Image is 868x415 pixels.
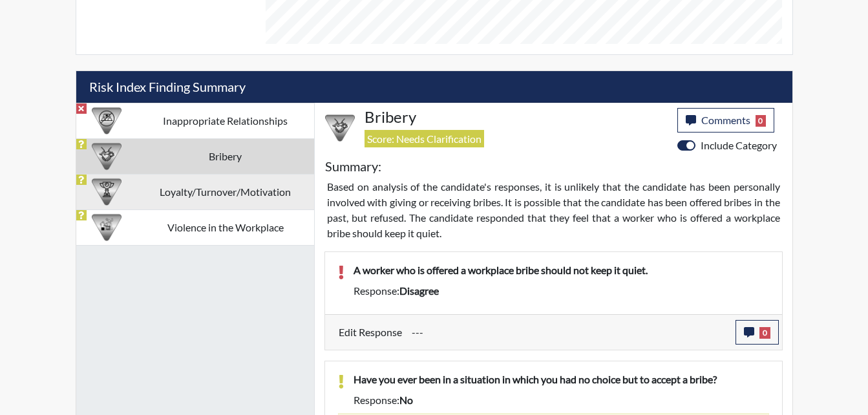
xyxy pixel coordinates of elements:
[677,108,775,133] button: Comments0
[701,114,750,126] span: Comments
[354,372,769,387] p: Have you ever been in a situation in which you had no choice but to accept a bribe?
[92,213,122,242] img: CATEGORY%20ICON-26.eccbb84f.png
[344,283,779,299] div: Response:
[759,327,770,339] span: 0
[399,394,413,406] span: no
[701,138,777,153] label: Include Category
[325,158,381,174] h5: Summary:
[325,113,355,143] img: CATEGORY%20ICON-03.c5611939.png
[736,320,779,345] button: 0
[137,103,314,138] td: Inappropriate Relationships
[339,320,402,345] label: Edit Response
[402,320,736,345] div: Update the test taker's response, the change might impact the score
[92,177,122,207] img: CATEGORY%20ICON-17.40ef8247.png
[92,106,122,136] img: CATEGORY%20ICON-14.139f8ef7.png
[365,108,668,127] h4: Bribery
[137,174,314,209] td: Loyalty/Turnover/Motivation
[365,130,484,147] span: Score: Needs Clarification
[354,262,769,278] p: A worker who is offered a workplace bribe should not keep it quiet.
[327,179,780,241] p: Based on analysis of the candidate's responses, it is unlikely that the candidate has been person...
[92,142,122,171] img: CATEGORY%20ICON-03.c5611939.png
[756,115,767,127] span: 0
[76,71,792,103] h5: Risk Index Finding Summary
[137,209,314,245] td: Violence in the Workplace
[137,138,314,174] td: Bribery
[399,284,439,297] span: disagree
[344,392,779,408] div: Response:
